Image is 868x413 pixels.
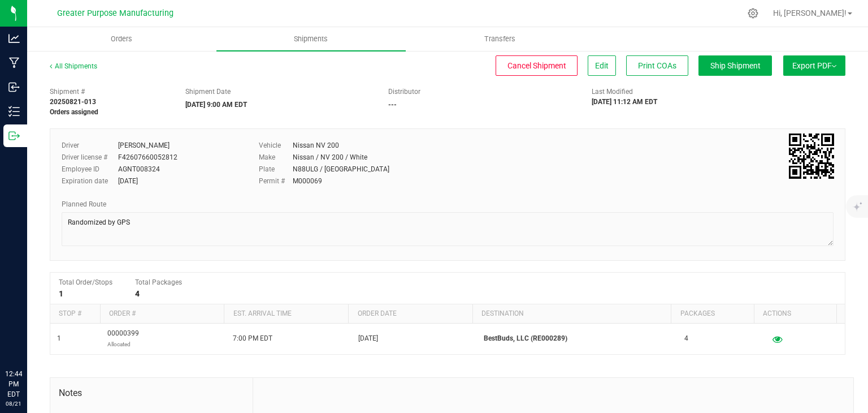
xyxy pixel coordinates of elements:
button: Export PDF [783,55,845,76]
strong: [DATE] 9:00 AM EDT [185,101,247,109]
strong: Orders assigned [50,108,98,116]
label: Plate [259,164,293,174]
button: Cancel Shipment [496,55,578,76]
div: M000069 [293,176,322,186]
span: Hi, [PERSON_NAME]! [773,8,847,18]
label: Employee ID [62,164,118,174]
span: Transfers [469,34,531,44]
span: Cancel Shipment [507,61,566,70]
span: Edit [595,61,609,70]
a: Orders [27,27,216,51]
inline-svg: Inventory [8,106,20,117]
label: Make [259,152,293,162]
div: N88ULG / [GEOGRAPHIC_DATA] [293,164,389,174]
label: Permit # [259,176,293,186]
button: Print COAs [626,55,688,76]
label: Driver [62,140,118,150]
th: Est. arrival time [224,304,348,324]
span: Greater Purpose Manufacturing [57,8,173,18]
a: All Shipments [50,62,97,70]
img: Scan me! [789,134,834,179]
th: Stop # [50,304,100,324]
th: Destination [472,304,671,324]
a: Transfers [406,27,595,51]
th: Actions [754,304,836,324]
div: [PERSON_NAME] [118,140,170,150]
th: Order date [348,304,472,324]
strong: 4 [135,289,140,298]
div: Nissan / NV 200 / White [293,152,367,162]
iframe: Resource center [11,322,45,356]
label: Shipment Date [185,87,231,97]
span: Planned Route [62,200,106,208]
p: Allocated [107,339,139,350]
span: Total Packages [135,278,182,286]
label: Vehicle [259,140,293,150]
inline-svg: Outbound [8,130,20,141]
div: [DATE] [118,176,138,186]
span: 1 [57,333,61,344]
inline-svg: Inbound [8,81,20,93]
label: Driver license # [62,152,118,162]
qrcode: 20250821-013 [789,134,834,179]
div: Nissan NV 200 [293,140,339,150]
span: Ship Shipment [710,61,761,70]
p: 08/21 [5,399,22,408]
div: Manage settings [746,8,760,19]
label: Distributor [388,87,420,97]
span: 7:00 PM EDT [233,333,272,344]
inline-svg: Analytics [8,33,20,44]
button: Edit [588,55,616,76]
span: [DATE] [358,333,378,344]
span: Notes [59,386,244,400]
p: BestBuds, LLC (RE000289) [484,333,671,344]
inline-svg: Manufacturing [8,57,20,68]
span: 00000399 [107,328,139,350]
th: Packages [671,304,753,324]
span: Orders [96,34,147,44]
span: Total Order/Stops [59,278,112,286]
button: Ship Shipment [698,55,772,76]
span: 4 [684,333,688,344]
th: Order # [100,304,224,324]
span: Shipment # [50,87,168,97]
iframe: Resource center unread badge [33,321,47,334]
label: Last Modified [592,87,633,97]
div: F42607660052812 [118,152,177,162]
strong: 1 [59,289,63,298]
strong: 20250821-013 [50,98,96,106]
strong: --- [388,101,397,109]
a: Shipments [216,27,406,51]
p: 12:44 PM EDT [5,369,22,399]
div: AGNT008324 [118,164,160,174]
strong: [DATE] 11:12 AM EDT [592,98,657,106]
label: Expiration date [62,176,118,186]
span: Print COAs [638,61,676,70]
span: Shipments [279,34,343,44]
